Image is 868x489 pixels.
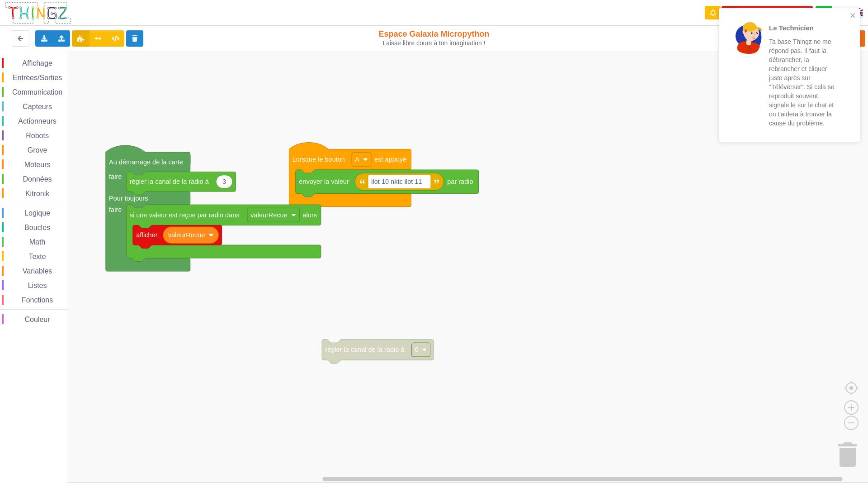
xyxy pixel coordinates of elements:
[109,206,122,213] text: faire
[4,1,72,25] img: thingz_logo.png
[21,267,54,275] span: Variables
[222,178,226,185] text: 3
[109,158,183,166] text: Au démarrage de la carte
[292,156,345,163] text: Lorsque le bouton
[21,103,53,110] span: Capteurs
[769,37,840,128] p: Ta base Thingz ne me répond pas. Il faut la débrancher, la rebrancher et cliquer juste après sur ...
[722,6,813,20] button: Appairer une carte
[303,211,317,219] text: alors
[27,282,48,289] span: Listes
[374,156,406,163] text: est appuyé
[27,253,47,260] span: Texte
[136,231,158,239] text: afficher
[24,316,52,323] span: Couleur
[20,296,54,304] span: Fonctions
[359,39,510,47] div: Laisse libre cours à ton imagination !
[17,117,58,125] span: Actionneurs
[109,194,148,201] text: Pour toujours
[325,346,405,353] text: régler la canal de la radio à
[299,178,349,185] text: envoyer la valeur
[22,175,53,183] span: Données
[11,88,64,96] span: Communication
[23,224,52,231] span: Boucles
[250,211,288,219] text: valeurRecue
[130,178,209,185] text: régler la canal de la radio à
[11,74,63,81] span: Entrées/Sorties
[109,173,122,180] text: faire
[371,178,422,185] text: ilot 10 nktc ilot 11
[355,156,359,163] text: A
[415,346,419,353] text: 6
[447,178,473,185] text: par radio
[23,161,52,168] span: Moteurs
[24,190,51,197] span: Kitronik
[359,29,510,47] div: Espace Galaxia Micropython
[130,211,240,219] text: si une valeur est reçue par radio dans
[21,59,53,67] span: Affichage
[26,146,49,154] span: Grove
[23,209,52,217] span: Logique
[769,23,840,33] p: Le Technicien
[850,12,856,20] button: close
[168,231,205,239] text: valeurRecue
[28,238,47,246] span: Math
[24,132,50,139] span: Robots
